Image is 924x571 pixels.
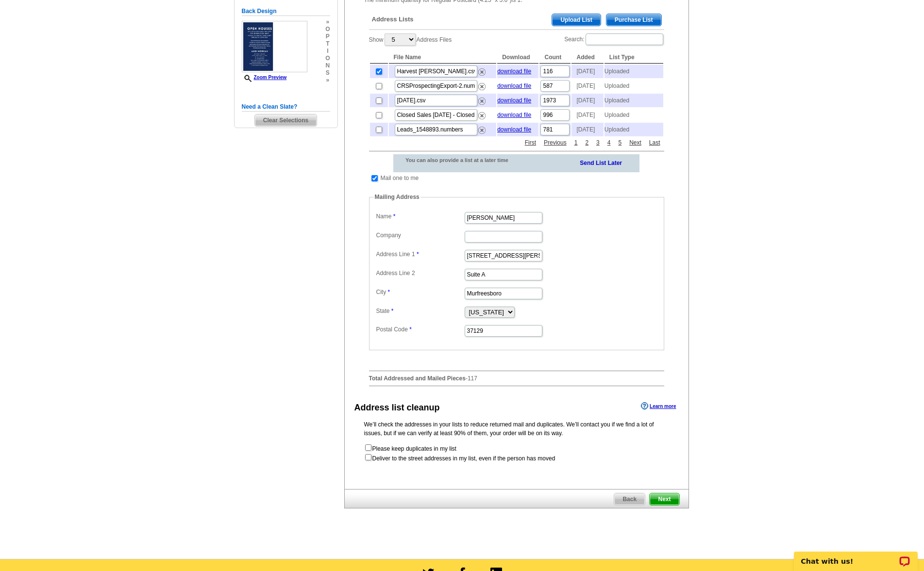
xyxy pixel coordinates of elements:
label: Address Line 1 [376,250,464,259]
td: Mail one to me [380,173,420,183]
th: File Name [389,51,497,64]
span: p [325,33,330,40]
a: First [522,138,538,147]
img: small-thumb.jpg [242,21,307,72]
label: Search: [564,33,664,46]
a: download file [497,112,531,118]
a: Back [614,493,645,506]
a: Last [647,138,663,147]
td: Uploaded [605,123,663,136]
span: Back [614,493,645,505]
th: Download [497,51,538,64]
h5: Back Design [242,7,330,16]
th: Count [539,51,571,64]
span: » [325,18,330,26]
span: Purchase List [606,14,661,26]
td: Uploaded [605,65,663,78]
a: Send List Later [580,158,622,167]
a: download file [497,82,531,89]
td: [DATE] [571,123,603,136]
strong: Total Addressed and Mailed Pieces [369,375,466,382]
div: Address list cleanup [354,401,440,414]
div: You can also provide a list at a later time [393,154,534,166]
legend: Mailing Address [374,193,420,201]
span: Next [650,493,679,505]
label: City [376,288,464,296]
label: Company [376,231,464,240]
td: [DATE] [571,65,603,78]
input: Search: [586,33,663,45]
td: Uploaded [605,79,663,93]
a: 1 [572,138,580,147]
a: 5 [616,138,624,147]
span: 117 [468,375,477,382]
form: Please keep duplicates in my list Deliver to the street addresses in my list, even if the person ... [364,443,669,463]
th: Added [571,51,603,64]
span: s [325,69,330,77]
td: Uploaded [605,108,663,122]
span: t [325,40,330,48]
span: o [325,55,330,62]
h5: Need a Clean Slate? [242,102,330,112]
th: List Type [605,51,663,64]
span: Address Lists [372,15,414,24]
img: delete.png [478,68,486,76]
a: 4 [605,138,613,147]
a: Previous [541,138,569,147]
label: State [376,307,464,315]
td: [DATE] [571,79,603,93]
a: Learn more [641,402,676,410]
img: delete.png [478,83,486,90]
a: 2 [583,138,591,147]
label: Name [376,212,464,221]
select: ShowAddress Files [385,33,416,46]
td: [DATE] [571,108,603,122]
span: » [325,77,330,84]
a: Remove this list [478,125,486,131]
a: download file [497,126,531,133]
span: Clear Selections [255,114,317,126]
iframe: LiveChat chat widget [788,540,924,571]
a: Remove this list [478,110,486,117]
label: Postal Code [376,325,464,334]
label: Address Line 2 [376,269,464,277]
label: Show Address Files [369,33,452,47]
a: Remove this list [478,81,486,88]
span: n [325,62,330,69]
a: Next [627,138,644,147]
a: download file [497,97,531,104]
a: 3 [594,138,602,147]
span: o [325,26,330,33]
td: [DATE] [571,94,603,107]
p: We’ll check the addresses in your lists to reduce returned mail and duplicates. We’ll contact you... [364,420,669,438]
a: Remove this list [478,66,486,73]
span: i [325,48,330,55]
img: delete.png [478,127,486,134]
span: Upload List [552,14,600,26]
a: Remove this list [478,96,486,102]
div: - [364,6,669,394]
a: download file [497,68,531,75]
img: delete.png [478,112,486,119]
img: delete.png [478,98,486,105]
td: Uploaded [605,94,663,107]
a: Zoom Preview [242,75,287,80]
